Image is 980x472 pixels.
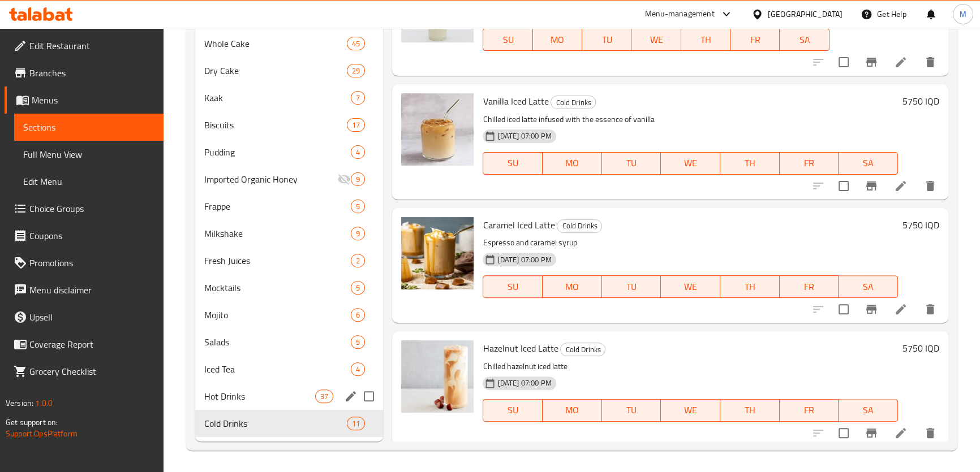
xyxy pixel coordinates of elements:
[602,399,661,422] button: TU
[483,275,543,298] button: SU
[195,301,384,328] div: Mojito6
[5,222,164,249] a: Coupons
[917,49,944,76] button: delete
[351,254,365,267] div: items
[351,174,364,185] span: 9
[917,419,944,447] button: delete
[843,402,893,418] span: SA
[204,118,347,132] span: Biscuits
[661,152,720,175] button: WE
[347,417,365,430] div: items
[488,402,538,418] span: SU
[195,383,384,410] div: Hot Drinks37edit
[483,28,532,51] button: SU
[720,399,780,422] button: TH
[401,217,474,289] img: Caramel Iced Latte
[29,310,154,324] span: Upsell
[665,155,716,171] span: WE
[483,152,543,175] button: SU
[195,410,384,437] div: Cold Drinks11
[351,228,364,239] span: 9
[665,402,716,418] span: WE
[686,32,726,48] span: TH
[347,38,364,49] span: 45
[29,66,154,80] span: Branches
[195,193,384,220] div: Frappe5
[204,362,351,376] div: Iced Tea
[488,279,538,295] span: SU
[5,331,164,358] a: Coverage Report
[204,37,347,50] span: Whole Cake
[5,59,164,86] a: Branches
[351,364,364,375] span: 4
[587,32,627,48] span: TU
[839,152,898,175] button: SA
[401,93,474,166] img: Vanilla Iced Latte
[351,91,365,105] div: items
[195,220,384,247] div: Milkshake9
[6,396,33,410] span: Version:
[960,8,966,20] span: M
[347,66,364,76] span: 29
[195,247,384,274] div: Fresh Juices2
[858,296,885,323] button: Branch-specific-item
[347,418,364,429] span: 11
[780,275,839,298] button: FR
[23,148,154,161] span: Full Menu View
[832,297,856,321] span: Select to update
[342,388,359,405] button: edit
[894,179,908,193] a: Edit menu item
[858,172,885,200] button: Branch-specific-item
[35,396,53,410] span: 1.0.0
[337,172,351,186] svg: Inactive section
[29,202,154,215] span: Choice Groups
[347,118,365,132] div: items
[547,402,598,418] span: MO
[858,49,885,76] button: Branch-specific-item
[204,281,351,295] span: Mocktails
[720,152,780,175] button: TH
[483,360,897,374] p: Chilled hazelnut iced latte
[493,378,556,388] span: [DATE] 07:00 PM
[351,256,364,266] span: 2
[29,39,154,53] span: Edit Restaurant
[315,389,333,403] div: items
[543,275,602,298] button: MO
[538,32,578,48] span: MO
[839,399,898,422] button: SA
[784,279,835,295] span: FR
[483,93,548,110] span: Vanilla Iced Latte
[23,175,154,188] span: Edit Menu
[533,28,582,51] button: MO
[547,279,598,295] span: MO
[204,254,351,267] span: Fresh Juices
[661,275,720,298] button: WE
[607,402,657,418] span: TU
[720,275,780,298] button: TH
[347,37,365,50] div: items
[488,32,528,48] span: SU
[5,86,164,114] a: Menus
[204,200,351,213] span: Frappe
[204,417,347,430] div: Cold Drinks
[780,28,829,51] button: SA
[488,155,538,171] span: SU
[784,402,835,418] span: FR
[902,217,939,233] h6: 5750 IQD
[204,64,347,77] span: Dry Cake
[645,7,715,21] div: Menu-management
[561,343,605,356] span: Cold Drinks
[902,93,939,109] h6: 5750 IQD
[483,112,897,127] p: Chilled iced latte infused with the essence of vanilla
[351,310,364,321] span: 6
[843,155,893,171] span: SA
[347,64,365,77] div: items
[557,219,602,233] div: Cold Drinks
[204,227,351,240] span: Milkshake
[780,399,839,422] button: FR
[607,155,657,171] span: TU
[602,152,661,175] button: TU
[29,229,154,243] span: Coupons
